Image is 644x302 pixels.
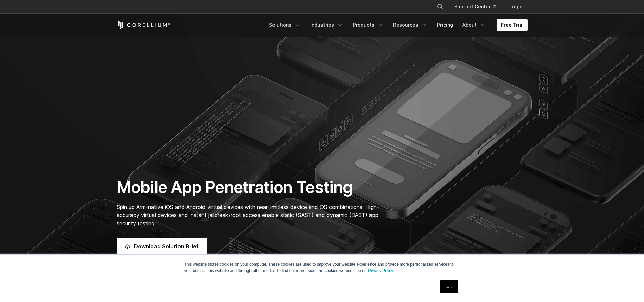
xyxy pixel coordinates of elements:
div: Navigation Menu [429,1,528,13]
a: Products [349,19,388,31]
a: Privacy Policy. [368,268,394,273]
p: This website stores cookies on your computer. These cookies are used to improve your website expe... [184,261,460,274]
a: Corellium Home [117,21,170,29]
span: Download Solution Brief [134,242,199,250]
a: Login [504,1,528,13]
a: Pricing [433,19,457,31]
button: Search [434,1,446,13]
a: OK [440,280,458,293]
a: Free Trial [497,19,528,31]
span: Spin up Arm-native iOS and Android virtual devices with near-limitless device and OS combinations... [117,204,379,227]
div: Navigation Menu [265,19,528,31]
a: Download Solution Brief [117,238,207,254]
a: Resources [389,19,432,31]
a: Solutions [265,19,305,31]
a: Industries [306,19,348,31]
h1: Mobile App Penetration Testing [117,177,386,198]
a: About [458,19,490,31]
a: Support Center [449,1,501,13]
